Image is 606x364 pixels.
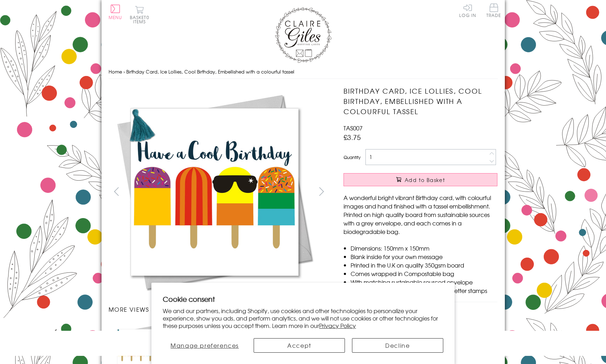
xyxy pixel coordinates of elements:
[344,173,497,186] button: Add to Basket
[319,321,356,330] a: Privacy Policy
[351,278,497,286] li: With matching sustainable sourced envelope
[109,5,122,19] button: Menu
[352,338,443,353] button: Decline
[133,14,149,25] span: 0 items
[344,132,361,142] span: £3.75
[109,65,498,79] nav: breadcrumbs
[344,86,497,116] h1: Birthday Card, Ice Lollies, Cool Birthday, Embellished with a colourful tassel
[275,7,331,63] img: Claire Giles Greetings Cards
[405,176,445,183] span: Add to Basket
[109,305,330,313] h3: More views
[171,341,239,350] span: Manage preferences
[109,183,125,199] button: prev
[344,124,363,132] span: TAS007
[109,14,122,20] span: Menu
[351,252,497,261] li: Blank inside for your own message
[486,4,501,19] a: Trade
[163,294,443,304] h2: Cookie consent
[329,86,542,298] img: Birthday Card, Ice Lollies, Cool Birthday, Embellished with a colourful tassel
[108,86,321,298] img: Birthday Card, Ice Lollies, Cool Birthday, Embellished with a colourful tassel
[344,193,497,236] p: A wonderful bright vibrant Birthday card, with colourful images and hand finished with a tassel e...
[254,338,345,353] button: Accept
[163,338,247,353] button: Manage preferences
[351,244,497,252] li: Dimensions: 150mm x 150mm
[123,68,125,75] span: ›
[351,261,497,269] li: Printed in the U.K on quality 350gsm board
[130,6,149,24] button: Basket0 items
[313,183,329,199] button: next
[344,154,360,160] label: Quantity
[351,269,497,278] li: Comes wrapped in Compostable bag
[459,4,476,17] a: Log In
[126,68,294,75] span: Birthday Card, Ice Lollies, Cool Birthday, Embellished with a colourful tassel
[109,68,122,75] a: Home
[163,307,443,329] p: We and our partners, including Shopify, use cookies and other technologies to personalize your ex...
[486,4,501,17] span: Trade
